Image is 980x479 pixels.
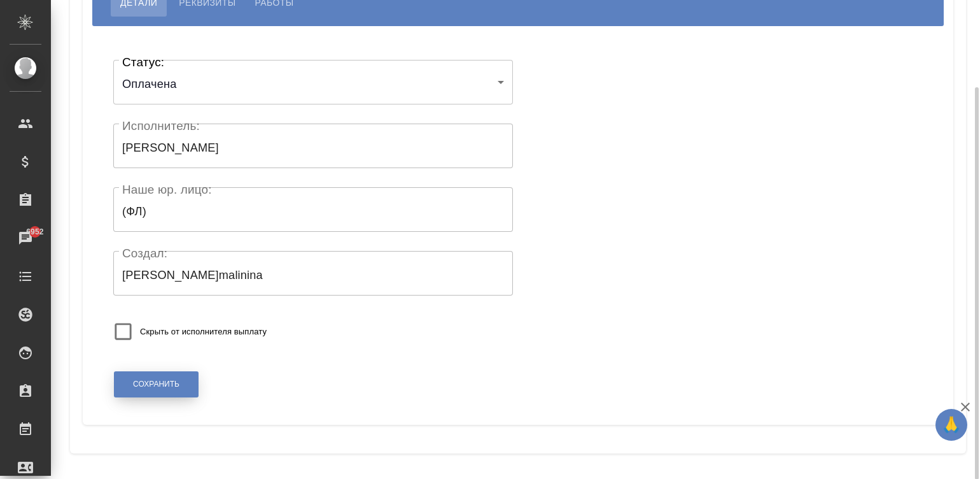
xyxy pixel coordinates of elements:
button: 🙏 [935,409,967,441]
span: 6952 [18,225,51,238]
div: Оплачена [113,66,513,104]
button: Сохранить [114,371,199,397]
span: Сохранить [133,379,179,390]
span: 🙏 [941,411,962,438]
a: 6952 [3,222,48,254]
span: Скрыть от исполнителя выплату [140,325,267,338]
